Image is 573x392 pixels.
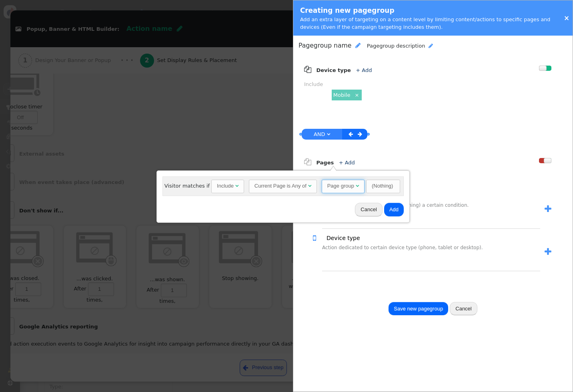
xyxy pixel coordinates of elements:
[304,80,551,88] div: Include
[545,248,551,256] span: 
[312,130,332,139] a: AND 
[356,67,372,73] a: + Add
[384,203,404,216] button: Add
[540,246,551,258] a: 
[308,183,311,188] span: 
[355,42,361,48] span: 
[339,160,355,166] a: + Add
[450,302,477,316] button: Cancel
[327,132,330,137] span: 
[304,67,375,73] a:  Device type + Add
[356,183,359,188] span: 
[347,130,357,139] a: 
[429,43,433,48] span: 
[321,234,360,242] a: Device type
[540,203,551,216] a: 
[349,132,353,137] span: 
[353,91,360,98] a: ×
[304,160,367,166] a:  Pages + Add
[355,203,382,216] button: Cancel
[300,16,552,31] div: Add an extra layer of targeting on a content level by limiting content/actions to specific pages ...
[389,302,448,316] button: Save new pagegroup
[316,67,351,73] b: Device type
[304,158,311,166] span: 
[564,14,569,22] a: ×
[235,183,238,188] span: 
[322,202,540,229] div: Match pages matching (or not matching) a certain condition.
[314,131,325,137] span: AND
[545,205,551,213] span: 
[367,43,425,49] span: Pagegroup description
[254,182,307,190] div: Current Page is Any of
[299,42,351,49] span: Pagegroup name
[356,130,365,139] a: 
[322,244,540,271] div: Action dedicated to certain device type (phone, tablet or desktop).
[327,182,354,190] div: Page group
[217,182,234,190] div: Include
[162,176,404,196] div: Visitor matches if
[333,92,351,98] a: Mobile
[358,132,362,137] span: 
[316,160,334,166] b: Pages
[304,66,311,73] span: 
[372,182,393,190] div: (Nothing)
[308,232,321,244] span: 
